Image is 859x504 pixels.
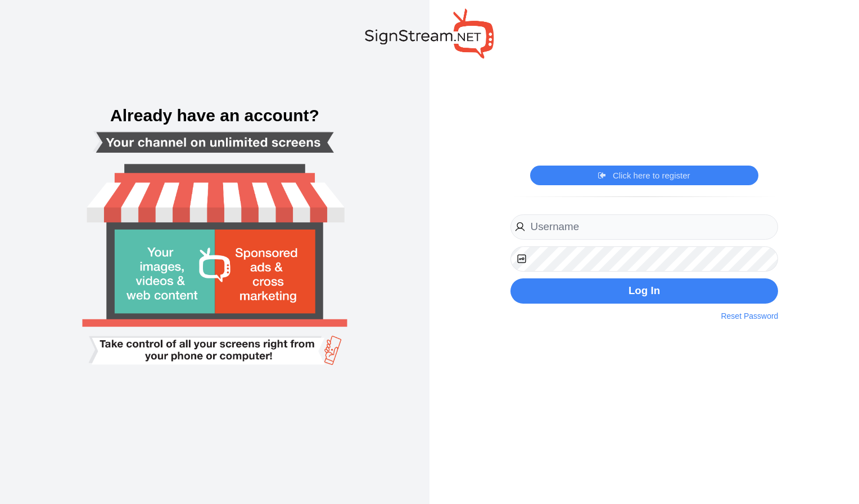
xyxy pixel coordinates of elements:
[721,310,778,322] a: Reset Password
[510,278,779,304] button: Log In
[52,71,377,433] img: Smart tv login
[11,107,418,124] h3: Already have an account?
[598,170,690,181] a: Click here to register
[510,214,779,240] input: Username
[365,8,494,58] img: SignStream.NET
